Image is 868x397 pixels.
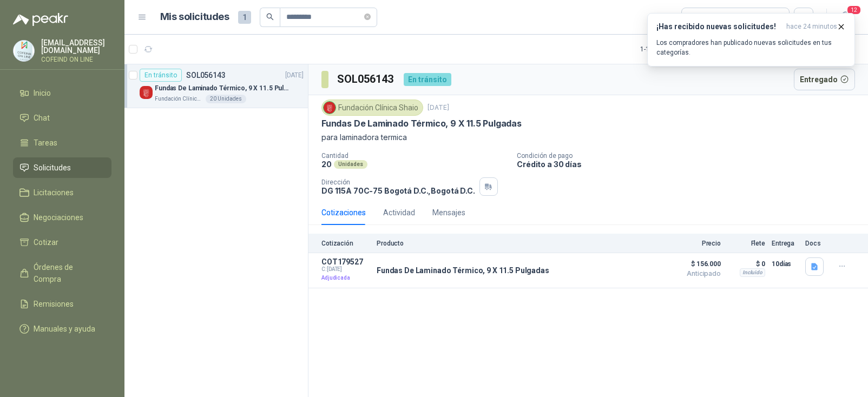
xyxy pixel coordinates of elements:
img: Company Logo [14,41,34,61]
button: 12 [836,8,855,27]
p: [DATE] [285,70,304,81]
div: Todas [688,11,711,23]
span: Anticipado [667,270,721,277]
p: Adjudicada [321,273,370,283]
a: Remisiones [13,294,111,314]
a: Cotizar [13,232,111,253]
span: C: [DATE] [321,266,370,273]
span: Manuales y ayuda [34,323,95,335]
p: Producto [377,240,660,247]
div: En tránsito [404,73,451,86]
img: Company Logo [324,102,336,114]
a: Órdenes de Compra [13,257,111,289]
div: Actividad [383,207,415,219]
div: Mensajes [432,207,465,219]
h3: SOL056143 [337,71,395,88]
p: Cantidad [321,152,508,160]
span: Órdenes de Compra [34,261,101,285]
a: Manuales y ayuda [13,319,111,339]
h1: Mis solicitudes [160,9,229,25]
p: 20 [321,160,332,169]
p: Condición de pago [517,152,864,160]
div: En tránsito [140,69,182,82]
span: Licitaciones [34,187,74,199]
p: para laminadora termica [321,131,855,143]
a: Solicitudes [13,157,111,178]
p: Flete [727,240,765,247]
img: Company Logo [140,86,153,99]
img: Logo peakr [13,13,68,26]
button: Entregado [794,69,856,90]
h3: ¡Has recibido nuevas solicitudes! [656,22,782,31]
p: Cotización [321,240,370,247]
p: COFEIND ON LINE [41,56,111,63]
p: Crédito a 30 días [517,160,864,169]
p: Entrega [772,240,799,247]
p: Los compradores han publicado nuevas solicitudes en tus categorías. [656,38,846,57]
p: Precio [667,240,721,247]
p: DG 115A 70C-75 Bogotá D.C. , Bogotá D.C. [321,186,475,195]
div: Fundación Clínica Shaio [321,100,423,116]
p: [DATE] [428,103,449,113]
div: Incluido [740,268,765,277]
span: Negociaciones [34,211,83,223]
p: Docs [805,240,827,247]
span: Chat [34,112,50,124]
a: Chat [13,108,111,128]
span: close-circle [364,12,371,22]
p: Fundas De Laminado Térmico, 9 X 11.5 Pulgadas [377,266,549,275]
span: Cotizar [34,236,58,248]
div: Unidades [334,160,367,169]
a: En tránsitoSOL056143[DATE] Company LogoFundas De Laminado Térmico, 9 X 11.5 PulgadasFundación Clí... [124,64,308,108]
p: [EMAIL_ADDRESS][DOMAIN_NAME] [41,39,111,54]
div: Cotizaciones [321,207,366,219]
p: $ 0 [727,257,765,270]
div: 20 Unidades [206,95,246,103]
span: hace 24 minutos [786,22,837,31]
span: Inicio [34,87,51,99]
span: close-circle [364,14,371,20]
span: search [266,13,274,21]
button: ¡Has recibido nuevas solicitudes!hace 24 minutos Los compradores han publicado nuevas solicitudes... [647,13,855,67]
a: Inicio [13,83,111,103]
div: 1 - 1 de 1 [640,41,695,58]
span: Tareas [34,137,57,149]
p: COT179527 [321,257,370,266]
p: Fundas De Laminado Térmico, 9 X 11.5 Pulgadas [155,83,290,94]
p: SOL056143 [186,71,226,79]
a: Negociaciones [13,207,111,228]
p: Fundación Clínica Shaio [155,95,203,103]
p: Fundas De Laminado Térmico, 9 X 11.5 Pulgadas [321,118,522,129]
span: $ 156.000 [667,257,721,270]
span: 1 [238,11,251,24]
a: Licitaciones [13,182,111,203]
span: 12 [846,5,862,15]
span: Remisiones [34,298,74,310]
span: Solicitudes [34,162,71,174]
p: Dirección [321,178,475,186]
a: Tareas [13,133,111,153]
p: 10 días [772,257,799,270]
